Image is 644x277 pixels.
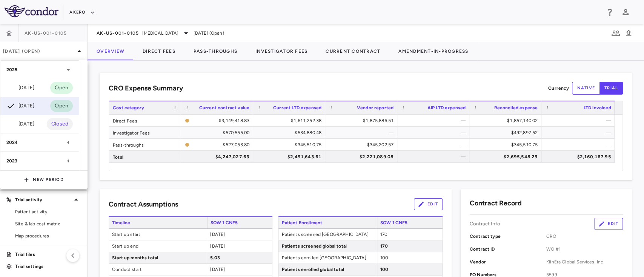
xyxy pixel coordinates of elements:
[0,133,79,152] div: 2024
[6,101,34,110] div: [DATE]
[6,66,18,73] p: 2025
[6,139,18,146] p: 2024
[6,83,34,92] div: [DATE]
[6,119,34,129] div: [DATE]
[0,61,79,79] div: 2025
[24,174,64,186] button: New Period
[50,102,73,110] span: Open
[47,120,73,128] span: Closed
[0,152,79,170] div: 2023
[50,84,73,92] span: Open
[6,158,18,164] p: 2023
